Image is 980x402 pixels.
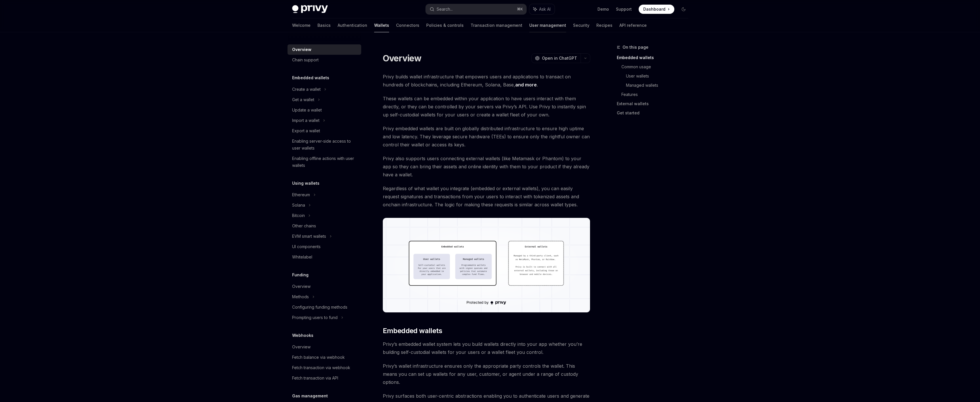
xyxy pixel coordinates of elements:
[288,221,361,231] a: Other chains
[292,127,320,134] div: Export a wallet
[292,191,310,198] div: Ethereum
[619,18,647,32] a: API reference
[617,53,693,62] a: Embedded wallets
[288,373,361,383] a: Fetch transaction via API
[529,18,566,32] a: User management
[643,6,665,12] span: Dashboard
[292,117,319,124] div: Import a wallet
[288,281,361,292] a: Overview
[426,4,526,14] button: Search...⌘K
[288,126,361,136] a: Export a wallet
[288,153,361,171] a: Enabling offline actions with user wallets
[383,218,590,312] img: images/walletoverview.png
[539,6,551,12] span: Ask AI
[542,55,577,61] span: Open in ChatGPT
[437,6,453,13] div: Search...
[288,241,361,252] a: UI components
[292,354,345,361] div: Fetch balance via webhook
[288,252,361,262] a: Whitelabel
[292,74,329,81] h5: Embedded wallets
[288,302,361,312] a: Configuring funding methods
[338,18,367,32] a: Authentication
[383,95,590,119] span: These wallets can be embedded within your application to have users interact with them directly, ...
[396,18,419,32] a: Connectors
[383,362,590,386] span: Privy’s wallet infrastructure ensures only the appropriate party controls the wallet. This means ...
[292,86,321,93] div: Create a wallet
[292,222,316,229] div: Other chains
[292,233,326,240] div: EVM smart wallets
[288,352,361,363] a: Fetch balance via webhook
[292,5,328,13] img: dark logo
[623,44,648,51] span: On this page
[292,293,309,300] div: Methods
[383,154,590,179] span: Privy also supports users connecting external wallets (like Metamask or Phantom) to your app so t...
[374,18,389,32] a: Wallets
[288,363,361,373] a: Fetch transaction via webhook
[515,82,537,88] a: and more
[288,342,361,352] a: Overview
[471,18,522,32] a: Transaction management
[292,283,311,290] div: Overview
[639,5,674,14] a: Dashboard
[292,155,358,169] div: Enabling offline actions with user wallets
[292,107,322,114] div: Update a wallet
[383,53,422,63] h1: Overview
[292,344,311,350] div: Overview
[288,105,361,115] a: Update a wallet
[292,18,311,32] a: Welcome
[292,375,338,382] div: Fetch transaction via API
[621,62,693,71] a: Common usage
[383,73,590,89] span: Privy builds wallet infrastructure that empowers users and applications to transact on hundreds o...
[292,392,328,399] h5: Gas management
[529,4,555,14] button: Ask AI
[597,6,609,12] a: Demo
[573,18,589,32] a: Security
[292,304,347,311] div: Configuring funding methods
[292,212,305,219] div: Bitcoin
[596,18,612,32] a: Recipes
[292,332,313,339] h5: Webhooks
[288,136,361,153] a: Enabling server-side access to user wallets
[288,44,361,55] a: Overview
[317,18,331,32] a: Basics
[517,7,523,12] span: ⌘ K
[616,6,632,12] a: Support
[621,90,693,99] a: Features
[383,340,590,356] span: Privy’s embedded wallet system lets you build wallets directly into your app whether you’re build...
[617,99,693,108] a: External wallets
[383,326,442,335] span: Embedded wallets
[292,254,312,261] div: Whitelabel
[531,53,581,63] button: Open in ChatGPT
[288,55,361,65] a: Chain support
[292,138,358,152] div: Enabling server-side access to user wallets
[383,184,590,209] span: Regardless of what wallet you integrate (embedded or external wallets), you can easily request si...
[292,56,319,63] div: Chain support
[292,314,338,321] div: Prompting users to fund
[383,124,590,149] span: Privy embedded wallets are built on globally distributed infrastructure to ensure high uptime and...
[617,108,693,118] a: Get started
[426,18,464,32] a: Policies & controls
[626,71,693,81] a: User wallets
[626,81,693,90] a: Managed wallets
[292,180,319,187] h5: Using wallets
[292,202,305,209] div: Solana
[292,243,321,250] div: UI components
[292,96,314,103] div: Get a wallet
[292,46,311,53] div: Overview
[679,5,688,14] button: Toggle dark mode
[292,271,309,278] h5: Funding
[292,364,350,371] div: Fetch transaction via webhook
